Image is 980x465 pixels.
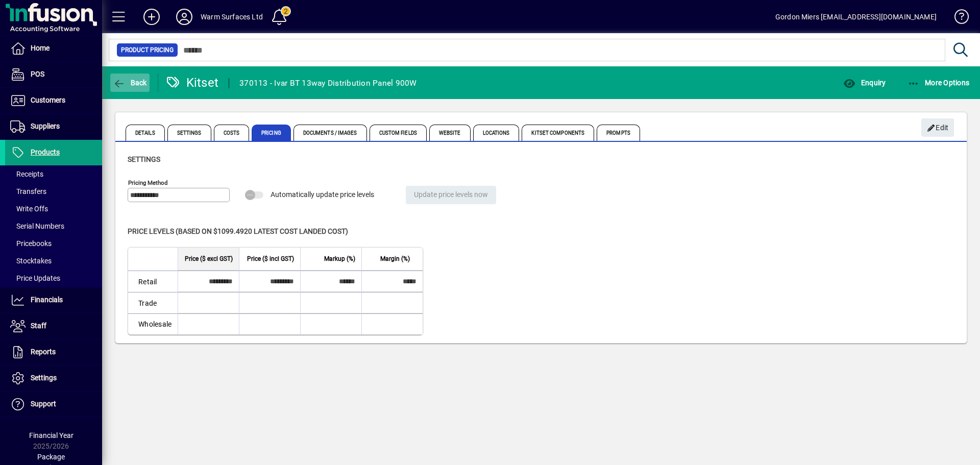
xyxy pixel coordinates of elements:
span: Locations [473,125,520,141]
a: Suppliers [5,114,102,139]
button: More Options [905,74,972,92]
span: Pricing [252,125,291,141]
td: Trade [128,292,178,313]
a: Staff [5,313,102,339]
span: Write Offs [10,205,48,213]
a: POS [5,62,102,87]
div: Kitset [166,75,219,91]
span: Support [31,400,56,408]
a: Settings [5,365,102,391]
span: Financial Year [29,431,73,439]
span: Settings [128,155,160,163]
span: Margin (%) [380,253,410,264]
span: Reports [31,348,56,356]
span: Package [37,453,65,461]
app-page-header-button: Back [102,74,158,92]
span: Product Pricing [121,45,174,55]
span: Serial Numbers [10,222,64,230]
td: Retail [128,271,178,292]
span: Enquiry [843,79,886,87]
div: Warm Surfaces Ltd [201,9,263,25]
span: Price ($ excl GST) [185,253,233,264]
a: Price Updates [5,270,102,287]
span: Back [113,79,147,87]
span: Details [126,125,165,141]
span: Markup (%) [324,253,355,264]
span: Financials [31,296,63,304]
a: Knowledge Base [947,2,967,35]
span: Pricebooks [10,239,52,248]
span: Settings [31,374,57,382]
span: POS [31,70,44,78]
span: Automatically update price levels [271,190,374,199]
span: Price Updates [10,274,60,282]
button: Enquiry [841,74,888,92]
span: Website [429,125,471,141]
a: Receipts [5,165,102,183]
a: Transfers [5,183,102,200]
button: Back [110,74,150,92]
button: Add [135,8,168,26]
span: Price levels (based on $1099.4920 Latest cost landed cost) [128,227,348,235]
a: Pricebooks [5,235,102,252]
span: Transfers [10,187,46,195]
a: Write Offs [5,200,102,217]
a: Support [5,391,102,417]
a: Financials [5,287,102,313]
span: Staff [31,322,46,330]
span: Prompts [597,125,640,141]
a: Stocktakes [5,252,102,270]
a: Serial Numbers [5,217,102,235]
span: Products [31,148,60,156]
span: Home [31,44,50,52]
span: Kitset Components [522,125,594,141]
a: Home [5,36,102,61]
span: Receipts [10,170,43,178]
div: Gordon Miers [EMAIL_ADDRESS][DOMAIN_NAME] [775,9,937,25]
div: 370113 - Ivar BT 13way Distribution Panel 900W [239,75,417,91]
a: Customers [5,88,102,113]
span: Edit [927,119,949,136]
span: Suppliers [31,122,60,130]
span: Customers [31,96,65,104]
span: Stocktakes [10,257,52,265]
td: Wholesale [128,313,178,334]
span: Documents / Images [293,125,367,141]
span: Update price levels now [414,186,488,203]
mat-label: Pricing method [128,179,168,186]
span: More Options [908,79,970,87]
span: Settings [167,125,211,141]
a: Reports [5,339,102,365]
button: Profile [168,8,201,26]
button: Update price levels now [406,186,496,204]
span: Costs [214,125,250,141]
span: Price ($ incl GST) [247,253,294,264]
button: Edit [921,118,954,137]
span: Custom Fields [370,125,427,141]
